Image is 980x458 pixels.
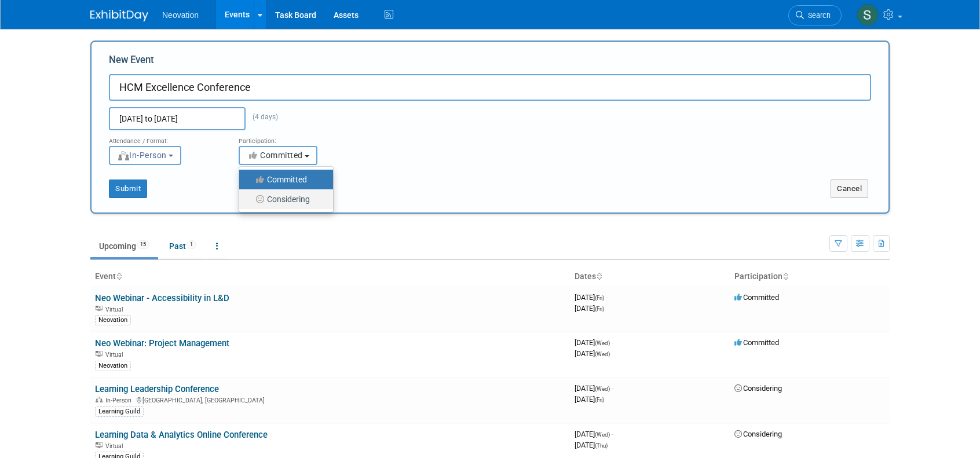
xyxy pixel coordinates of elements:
[575,293,608,302] span: [DATE]
[105,397,135,404] span: In-Person
[246,113,278,121] span: (4 days)
[612,338,613,347] span: -
[575,349,610,358] span: [DATE]
[96,351,103,357] img: Virtual Event
[595,351,610,357] span: (Wed)
[109,179,147,198] button: Submit
[90,10,148,21] img: ExhibitDay
[109,130,221,145] div: Attendance / Format:
[247,151,303,160] span: Committed
[595,295,604,301] span: (Fri)
[95,315,131,325] div: Neovation
[245,192,321,207] label: Considering
[239,146,317,165] button: Committed
[109,107,246,130] input: Start Date - End Date
[575,304,604,313] span: [DATE]
[109,74,871,101] input: Name of Trade Show / Conference
[96,397,103,402] img: In-Person Event
[730,267,890,287] th: Participation
[109,146,181,165] button: In-Person
[160,235,205,257] a: Past1
[95,293,229,303] a: Neo Webinar - Accessibility in L&D
[595,386,610,392] span: (Wed)
[575,441,608,449] span: [DATE]
[105,306,126,313] span: Virtual
[95,384,219,394] a: Learning Leadership Conference
[595,340,610,346] span: (Wed)
[734,293,779,302] span: Committed
[612,384,613,393] span: -
[95,395,565,404] div: [GEOGRAPHIC_DATA], [GEOGRAPHIC_DATA]
[96,306,103,312] img: Virtual Event
[95,406,144,417] div: Learning Guild
[90,235,158,257] a: Upcoming15
[734,430,782,438] span: Considering
[105,442,126,450] span: Virtual
[575,395,604,404] span: [DATE]
[96,442,103,448] img: Virtual Event
[595,397,604,403] span: (Fri)
[782,272,788,281] a: Sort by Participation Type
[570,267,730,287] th: Dates
[595,442,608,449] span: (Thu)
[575,430,613,438] span: [DATE]
[804,11,831,20] span: Search
[245,172,321,187] label: Committed
[734,338,779,347] span: Committed
[90,267,570,287] th: Event
[575,338,613,347] span: [DATE]
[117,151,167,160] span: In-Person
[95,338,229,349] a: Neo Webinar: Project Management
[831,179,868,198] button: Cancel
[116,272,122,281] a: Sort by Event Name
[595,431,610,438] span: (Wed)
[612,430,613,438] span: -
[606,293,608,302] span: -
[95,430,268,440] a: Learning Data & Analytics Online Conference
[596,272,602,281] a: Sort by Start Date
[239,130,351,145] div: Participation:
[95,361,131,371] div: Neovation
[734,384,782,393] span: Considering
[595,306,604,312] span: (Fri)
[187,240,196,249] span: 1
[162,10,199,20] span: Neovation
[109,53,154,71] label: New Event
[105,351,126,358] span: Virtual
[857,4,879,26] img: Susan Hurrell
[575,384,613,393] span: [DATE]
[788,5,842,25] a: Search
[137,240,149,249] span: 15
